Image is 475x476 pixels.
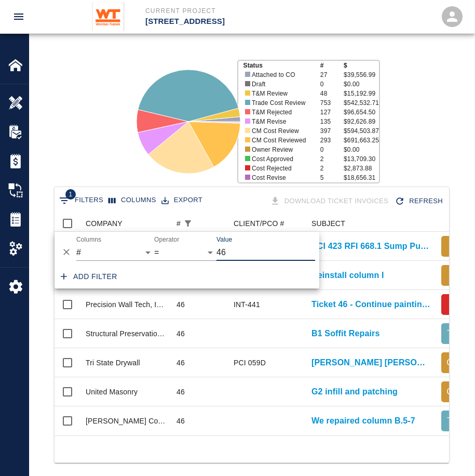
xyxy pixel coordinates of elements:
[154,235,179,244] label: Operator
[311,215,345,232] div: SUBJECT
[76,235,101,244] label: Columns
[145,6,294,16] p: Current Project
[320,126,344,136] p: 397
[252,70,314,80] p: Attached to CO
[392,192,447,210] button: Refresh
[320,117,344,126] p: 135
[228,215,306,232] div: CLIENT/PCO #
[344,154,379,164] p: $13,709.30
[311,240,431,253] a: PCI 423 RFI 668.1 Sump Pump Detail
[320,70,344,80] p: 27
[252,108,314,117] p: T&M Rejected
[80,215,171,232] div: COMPANY
[106,192,159,208] button: Select columns
[320,98,344,108] p: 753
[177,299,185,310] div: 46
[177,416,185,426] div: 46
[145,16,294,28] p: [STREET_ADDRESS]
[234,215,284,232] div: CLIENT/PCO #
[252,126,314,136] p: CM Cost Review
[234,299,260,310] div: INT-441
[344,136,379,145] p: $691,663.25
[252,145,314,154] p: Owner Review
[57,192,106,209] button: Show filters
[65,189,76,200] span: 1
[234,358,266,368] div: PCI 059D
[86,328,166,339] div: Structural Preservation Systems, LLC
[320,154,344,164] p: 2
[311,269,384,282] a: Reinstall column I
[181,216,195,231] div: 1 active filter
[344,173,379,182] p: $18,656.31
[306,215,436,232] div: SUBJECT
[344,61,379,70] p: $
[86,416,166,426] div: Hardesty Concrete Construction
[159,192,205,208] button: Export
[86,387,138,397] div: United Masonry
[344,164,379,173] p: $2,873.88
[252,117,314,126] p: T&M Revise
[177,387,185,397] div: 46
[216,235,232,244] label: Value
[177,328,185,339] div: 46
[320,164,344,173] p: 2
[320,136,344,145] p: 293
[195,216,210,231] button: Sort
[344,70,379,80] p: $39,556.99
[177,358,185,368] div: 46
[252,173,314,182] p: Cost Revise
[216,244,315,261] input: Filter value
[311,327,379,340] a: B1 Soffit Repairs
[252,164,314,173] p: Cost Rejected
[6,4,31,29] button: open drawer
[86,299,166,310] div: Precision Wall Tech, Inc.
[344,145,379,154] p: $0.00
[252,80,314,89] p: Draft
[344,89,379,98] p: $15,192.99
[268,192,393,210] div: Tickets download in groups of 15
[320,108,344,117] p: 127
[320,61,344,70] p: #
[311,298,431,311] a: Ticket 46 - Continue painting exposed ceiling in [GEOGRAPHIC_DATA] area 102
[344,108,379,117] p: $96,654.50
[252,98,314,108] p: Trade Cost Review
[344,98,379,108] p: $542,532.71
[423,426,475,476] iframe: Chat Widget
[344,126,379,136] p: $594,503.87
[344,80,379,89] p: $0.00
[57,267,121,286] button: Add filter
[59,244,74,260] button: Delete
[252,89,314,98] p: T&M Review
[311,386,398,398] a: G2 infill and patching
[177,215,181,232] div: #
[344,117,379,126] p: $92,626.89
[311,356,431,369] a: [PERSON_NAME] [PERSON_NAME] requested Tri-State Drywall to work [DATE] [PERSON_NAME] [PERSON_NAME...
[86,358,140,368] div: Tri State Drywall
[86,215,123,232] div: COMPANY
[92,2,125,31] img: Whiting-Turner
[243,61,320,70] p: Status
[392,192,447,210] div: Refresh the list
[252,154,314,164] p: Cost Approved
[320,145,344,154] p: 0
[311,415,415,427] a: We repaired column B.5-7
[320,89,344,98] p: 48
[320,80,344,89] p: 0
[171,215,228,232] div: #
[320,173,344,182] p: 5
[181,216,195,231] button: Show filters
[252,136,314,145] p: CM Cost Reviewed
